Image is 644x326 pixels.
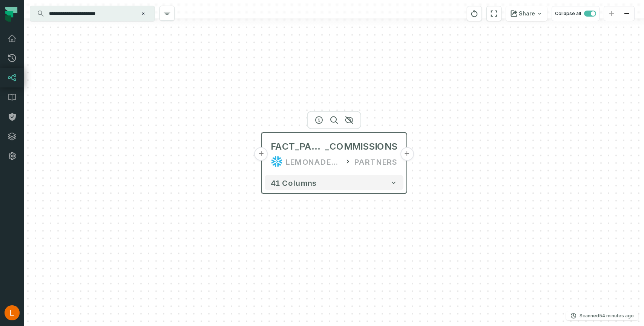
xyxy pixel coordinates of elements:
[286,156,341,168] div: LEMONADE_DWH
[325,141,397,153] span: _COMMISSIONS
[552,6,600,21] button: Collapse all
[580,312,634,320] p: Scanned
[599,313,634,318] relative-time: Oct 4, 2025, 3:01 PM GMT+3
[271,141,397,153] div: FACT_PARTNERS_COMMISSIONS
[619,6,634,21] button: zoom out
[271,141,325,153] span: FACT_PARTNERS
[5,305,20,320] img: avatar of Linoy Tenenboim
[506,6,547,21] button: Share
[271,178,317,187] span: 41 columns
[400,147,414,161] button: +
[255,147,268,161] button: +
[354,156,397,168] div: PARTNERS
[566,311,638,320] button: Scanned[DATE] 3:01:34 PM
[140,10,147,17] button: Clear search query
